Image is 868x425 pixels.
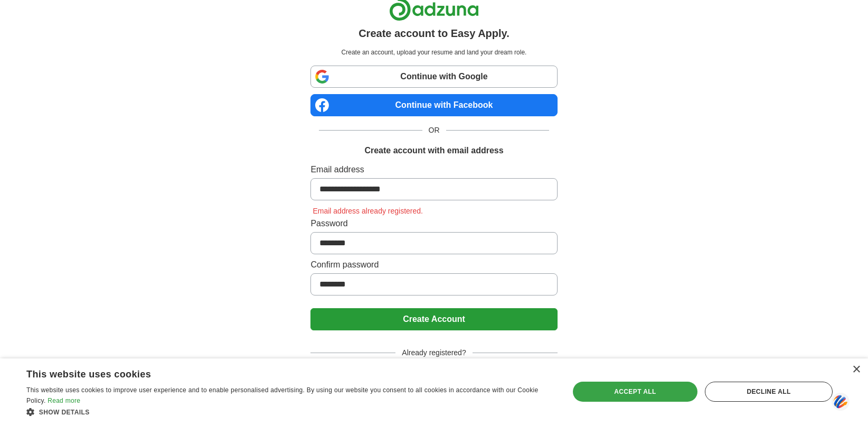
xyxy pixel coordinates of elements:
[832,392,850,411] img: svg+xml;base64,PHN2ZyB3aWR0aD0iNDQiIGhlaWdodD0iNDQiIHZpZXdCb3g9IjAgMCA0NCA0NCIgZmlsbD0ibm9uZSIgeG...
[26,365,526,381] div: This website uses cookies
[364,144,503,157] h1: Create account with email address
[310,66,557,88] a: Continue with Google
[26,386,539,404] span: This website uses cookies to improve user experience and to enable personalised advertising. By u...
[310,207,425,215] span: Email address already registered.
[395,347,472,358] span: Already registered?
[48,397,80,404] a: Read more, opens a new window
[313,48,555,57] p: Create an account, upload your resume and land your dream role.
[852,366,860,374] div: Close
[705,382,833,402] div: Decline all
[310,94,557,116] a: Continue with Facebook
[26,406,553,417] div: Show details
[358,25,510,41] h1: Create account to Easy Apply.
[310,308,557,330] button: Create Account
[422,125,446,136] span: OR
[573,382,697,402] div: Accept all
[310,163,557,176] label: Email address
[39,409,90,416] span: Show details
[310,217,557,230] label: Password
[310,258,557,271] label: Confirm password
